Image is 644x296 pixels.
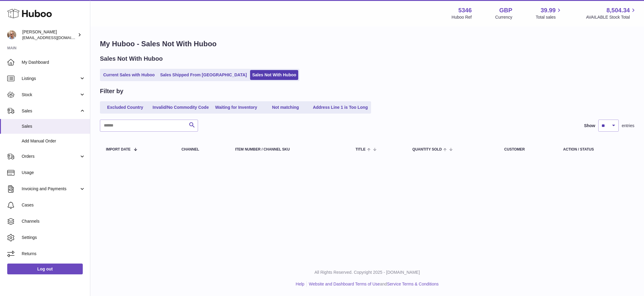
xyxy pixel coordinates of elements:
[296,282,305,286] a: Help
[387,282,439,286] a: Service Terms & Conditions
[22,35,88,40] span: [EMAIL_ADDRESS][DOMAIN_NAME]
[622,123,634,129] span: entries
[22,138,85,144] span: Add Manual Order
[235,148,343,151] div: Item Number / Channel SKU
[22,92,79,98] span: Stock
[22,60,85,65] span: My Dashboard
[309,282,380,286] a: Website and Dashboard Terms of Use
[586,6,637,20] a: 8,504.34 AVAILABLE Stock Total
[101,70,157,80] a: Current Sales with Huboo
[22,154,79,159] span: Orders
[536,14,562,20] span: Total sales
[250,70,298,80] a: Sales Not With Huboo
[584,123,595,129] label: Show
[212,102,260,112] a: Waiting for Inventory
[7,264,83,274] a: Log out
[495,14,512,20] div: Currency
[499,6,512,14] strong: GBP
[458,6,472,14] strong: 5346
[95,270,639,275] p: All Rights Reserved. Copyright 2025 - [DOMAIN_NAME]
[606,6,630,14] span: 8,504.34
[150,102,211,112] a: Invalid/No Commodity Code
[452,14,472,20] div: Huboo Ref
[22,186,79,192] span: Invoicing and Payments
[22,202,85,208] span: Cases
[106,148,131,151] span: Import date
[100,39,634,49] h1: My Huboo - Sales Not With Huboo
[100,87,123,95] h2: Filter by
[586,14,637,20] span: AVAILABLE Stock Total
[158,70,249,80] a: Sales Shipped From [GEOGRAPHIC_DATA]
[307,281,438,287] li: and
[355,148,365,151] span: Title
[504,148,551,151] div: Customer
[262,102,310,112] a: Not matching
[100,55,163,63] h2: Sales Not With Huboo
[563,148,628,151] div: Action / Status
[7,30,16,39] img: support@radoneltd.co.uk
[412,148,442,151] span: Quantity Sold
[101,102,149,112] a: Excluded Country
[22,108,79,114] span: Sales
[22,218,85,224] span: Channels
[311,102,370,112] a: Address Line 1 is Too Long
[22,251,85,257] span: Returns
[181,148,223,151] div: Channel
[536,6,562,20] a: 39.99 Total sales
[22,76,79,81] span: Listings
[22,235,85,240] span: Settings
[540,6,556,14] span: 39.99
[22,124,85,129] span: Sales
[22,170,85,175] span: Usage
[22,29,76,41] div: [PERSON_NAME]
